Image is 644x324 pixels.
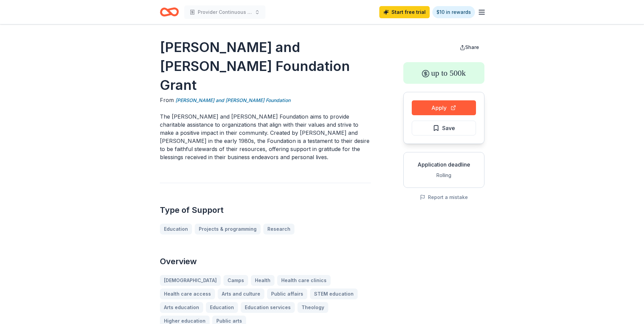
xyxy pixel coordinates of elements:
a: Start free trial [379,6,430,18]
a: Home [160,4,179,20]
a: [PERSON_NAME] and [PERSON_NAME] Foundation [175,96,290,104]
div: Rolling [409,171,479,179]
button: Share [454,41,484,54]
h2: Overview [160,256,371,267]
span: Provider Continuous Education Program [198,8,252,16]
div: From [160,96,371,104]
h2: Type of Support [160,205,371,216]
h1: [PERSON_NAME] and [PERSON_NAME] Foundation Grant [160,38,371,95]
button: Apply [412,100,476,115]
span: Save [442,124,455,132]
a: Projects & programming [195,224,261,234]
p: The [PERSON_NAME] and [PERSON_NAME] Foundation aims to provide charitable assistance to organizat... [160,113,371,161]
div: up to 500k [403,62,484,84]
a: Education [160,224,192,234]
button: Provider Continuous Education Program [184,5,265,19]
span: Share [465,44,479,50]
button: Save [412,121,476,135]
button: Report a mistake [420,193,468,201]
div: Application deadline [409,160,479,169]
a: $10 in rewards [432,6,475,18]
a: Research [263,224,294,234]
